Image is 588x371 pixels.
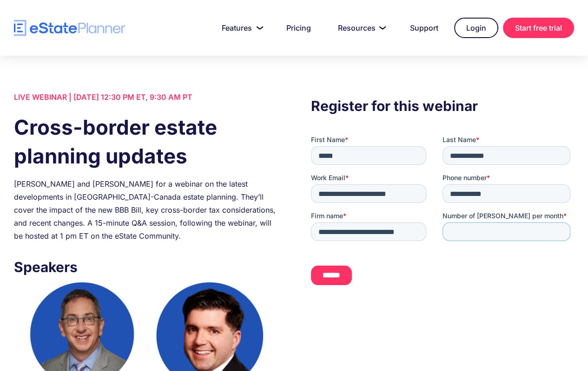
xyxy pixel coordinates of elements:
a: Support [399,19,449,37]
a: Pricing [275,19,322,37]
a: Features [211,19,271,37]
h3: Register for this webinar [311,95,574,117]
h1: Cross-border estate planning updates [14,113,277,170]
a: home [14,20,126,36]
iframe: Form 0 [311,135,574,293]
div: [PERSON_NAME] and [PERSON_NAME] for a webinar on the latest developments in [GEOGRAPHIC_DATA]-Can... [14,177,277,242]
div: LIVE WEBINAR | [DATE] 12:30 PM ET, 9:30 AM PT [14,91,277,104]
a: Start free trial [503,18,574,38]
h3: Speakers [14,256,277,278]
a: Login [454,18,498,38]
a: Resources [327,19,394,37]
